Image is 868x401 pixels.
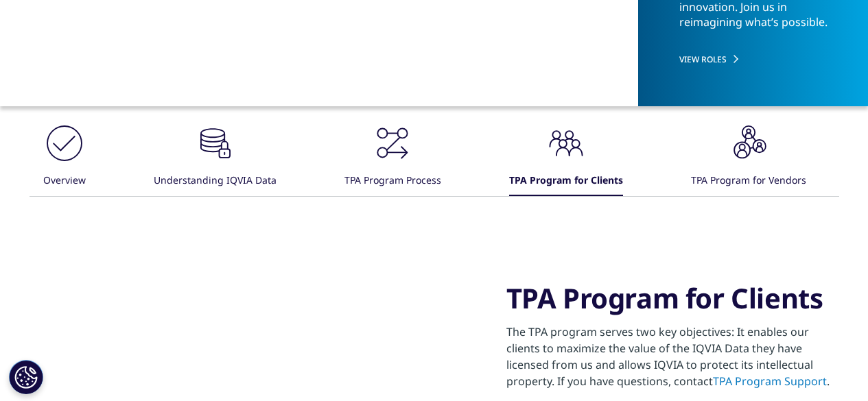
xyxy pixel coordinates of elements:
[507,123,623,196] button: TPA Program for Clients
[679,53,828,65] a: VIEW ROLES
[41,123,86,196] button: Overview
[152,123,277,196] button: Understanding IQVIA Data
[506,281,839,315] h3: TPA Program for Clients
[344,167,441,196] div: TPA Program Process
[342,123,441,196] button: TPA Program Process
[713,374,827,389] a: TPA Program Support
[154,167,277,196] div: Understanding IQVIA Data
[689,123,806,196] button: TPA Program for Vendors
[509,167,623,196] div: TPA Program for Clients
[43,167,86,196] div: Overview
[9,360,43,394] button: Cookies Settings
[691,167,806,196] div: TPA Program for Vendors
[506,315,839,389] div: The TPA program serves two key objectives: It enables our clients to maximize the value of the IQ...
